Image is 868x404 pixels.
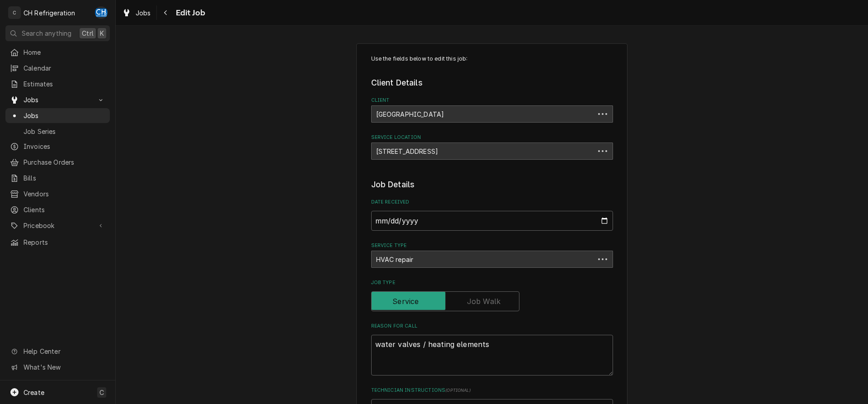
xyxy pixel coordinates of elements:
label: Client [371,97,613,104]
legend: Client Details [371,77,613,89]
a: Go to Help Center [5,344,110,359]
div: 790 W Chestnut Ave, Monrovia, CA 91016 [371,143,613,160]
span: Home [24,48,105,57]
span: Search anything [22,29,71,38]
span: Purchase Orders [24,157,105,167]
a: Job Series [5,124,110,139]
span: Pricebook [24,221,92,230]
span: Bills [24,173,105,183]
div: CH [95,6,108,19]
label: Service Type [371,242,613,249]
div: Chris Hiraga's Avatar [95,6,108,19]
span: Create [24,389,44,396]
span: ( optional ) [445,388,471,393]
div: Date Received [371,199,613,231]
div: Service Type [371,242,613,268]
a: Jobs [118,5,155,20]
span: Clients [24,205,105,214]
span: Help Center [24,347,104,356]
a: Clients [5,202,110,217]
span: K [100,29,104,38]
span: Jobs [24,111,105,120]
button: Navigate back [159,5,173,20]
a: Vendors [5,186,110,201]
a: Invoices [5,139,110,154]
label: Job Type [371,279,613,286]
div: Reason For Call [371,323,613,375]
span: Estimates [24,79,105,89]
div: Foothill Unity Center [371,105,613,123]
div: HVAC repair [371,251,613,268]
span: What's New [24,362,104,372]
span: Jobs [24,95,92,105]
label: Reason For Call [371,323,613,330]
span: Ctrl [82,29,94,38]
a: Bills [5,171,110,185]
span: C [99,388,104,397]
a: Jobs [5,108,110,123]
a: Reports [5,235,110,250]
div: Client [371,97,613,123]
label: Technician Instructions [371,387,613,394]
a: Purchase Orders [5,155,110,170]
a: Estimates [5,76,110,91]
a: Go to Jobs [5,92,110,107]
span: Job Series [24,127,105,136]
span: Invoices [24,142,105,151]
span: Calendar [24,63,105,73]
button: Search anythingCtrlK [5,25,110,41]
label: Date Received [371,199,613,206]
span: Edit Job [173,7,205,19]
a: Go to What's New [5,360,110,375]
a: Home [5,45,110,60]
span: Vendors [24,189,105,199]
div: CH Refrigeration [24,8,75,18]
a: Go to Pricebook [5,218,110,233]
span: Jobs [136,8,151,18]
input: yyyy-mm-dd [371,211,613,231]
div: Service Location [371,134,613,160]
div: C [8,6,21,19]
textarea: water valves / heating elements [371,335,613,375]
legend: Job Details [371,179,613,190]
div: Job Type [371,279,613,311]
p: Use the fields below to edit this job: [371,55,613,63]
a: Calendar [5,61,110,76]
label: Service Location [371,134,613,141]
span: Reports [24,238,105,247]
